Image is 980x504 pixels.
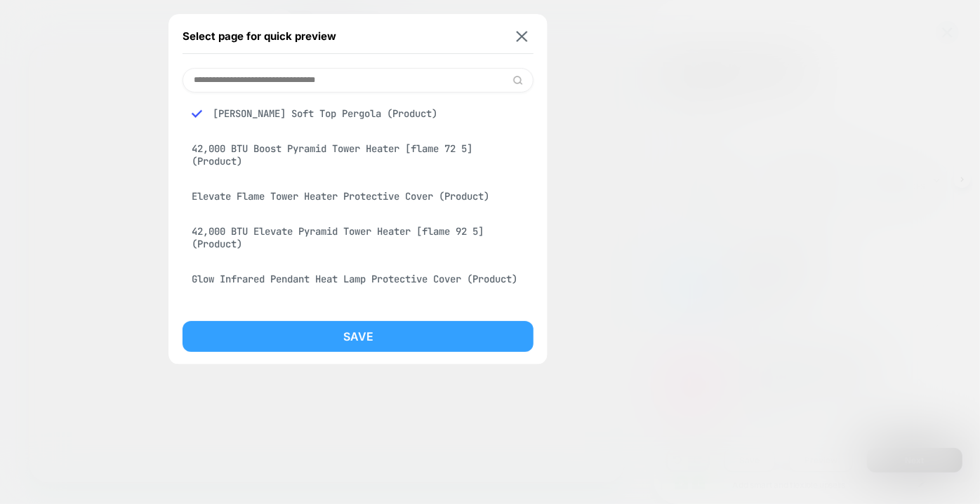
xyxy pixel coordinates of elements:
[183,100,534,127] div: [PERSON_NAME] Soft Top Pergola (Product)
[183,266,534,292] div: Glow Infrared Pendant Heat Lamp Protective Cover (Product)
[192,109,202,119] img: blue checkmark
[183,218,534,257] div: 42,000 BTU Elevate Pyramid Tower Heater [flame 92 5] (Product)
[183,301,534,340] div: Single Adjustable Shutter Panel for Louvered Pergola (Product)
[183,183,534,210] div: Elevate Flame Tower Heater Protective Cover (Product)
[512,75,523,86] img: edit
[183,29,336,43] span: Select page for quick preview
[183,135,534,175] div: 42,000 BTU Boost Pyramid Tower Heater [flame 72 5] (Product)
[183,321,534,352] button: Save
[517,31,528,41] img: close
